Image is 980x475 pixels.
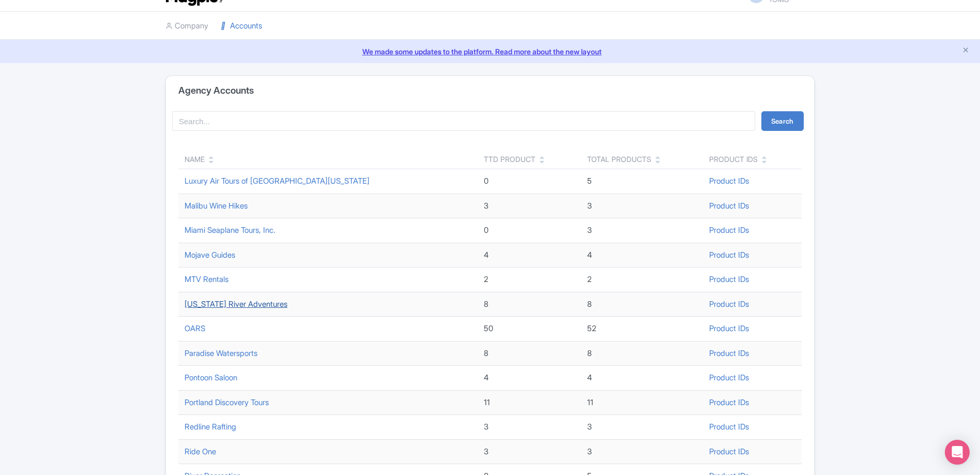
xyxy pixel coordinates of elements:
button: Search [761,111,804,131]
td: 3 [581,415,703,440]
td: 4 [478,366,581,391]
td: 2 [581,268,703,292]
div: Product IDs [709,154,758,165]
a: Product IDs [709,250,749,260]
td: 0 [478,169,581,194]
td: 5 [581,169,703,194]
a: Portland Discovery Tours [185,397,269,407]
td: 11 [478,390,581,415]
td: 2 [478,268,581,292]
a: Product IDs [709,373,749,382]
a: Product IDs [709,299,749,309]
a: Company [165,12,208,40]
h4: Agency Accounts [178,85,254,96]
a: Product IDs [709,274,749,284]
td: 52 [581,317,703,342]
td: 3 [581,194,703,218]
a: Malibu Wine Hikes [185,201,248,211]
a: Accounts [221,12,262,40]
td: 3 [581,218,703,243]
a: Luxury Air Tours of [GEOGRAPHIC_DATA][US_STATE] [185,176,370,186]
input: Search... [172,111,755,131]
td: 8 [581,292,703,317]
td: 3 [581,439,703,464]
td: 3 [478,194,581,218]
a: Product IDs [709,397,749,407]
td: 8 [478,341,581,366]
a: OARS [185,323,205,333]
div: Total Products [587,154,651,165]
a: Product IDs [709,422,749,432]
div: Open Intercom Messenger [945,440,970,465]
td: 8 [581,341,703,366]
td: 4 [581,366,703,391]
a: MTV Rentals [185,274,228,284]
td: 3 [478,415,581,440]
a: Redline Rafting [185,422,236,432]
td: 8 [478,292,581,317]
td: 11 [581,390,703,415]
a: Paradise Watersports [185,348,257,358]
td: 50 [478,317,581,342]
a: Product IDs [709,225,749,235]
div: Name [185,154,205,165]
td: 3 [478,439,581,464]
a: [US_STATE] River Adventures [185,299,287,309]
button: Close announcement [962,45,970,57]
a: Miami Seaplane Tours, Inc. [185,225,275,235]
a: Mojave Guides [185,250,235,260]
a: Product IDs [709,447,749,456]
a: Pontoon Saloon [185,373,237,382]
a: Product IDs [709,176,749,186]
div: TTD Product [484,154,535,165]
a: We made some updates to the platform. Read more about the new layout [6,46,974,57]
td: 4 [478,243,581,268]
a: Product IDs [709,348,749,358]
a: Ride One [185,447,216,456]
td: 0 [478,218,581,243]
a: Product IDs [709,323,749,333]
td: 4 [581,243,703,268]
a: Product IDs [709,201,749,211]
